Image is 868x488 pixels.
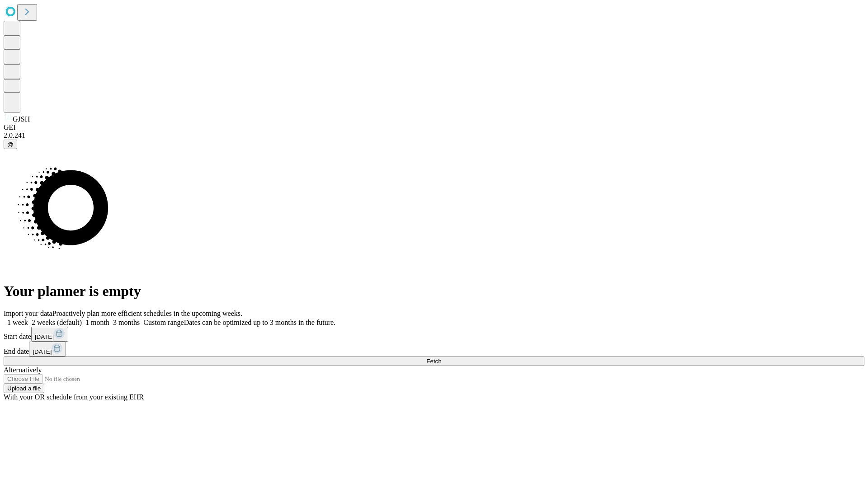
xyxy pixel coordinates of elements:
span: @ [7,141,14,148]
button: [DATE] [31,327,68,342]
span: Dates can be optimized up to 3 months in the future. [184,319,335,326]
span: With your OR schedule from your existing EHR [4,393,144,401]
span: 3 months [113,319,140,326]
button: Upload a file [4,384,44,393]
span: [DATE] [35,333,54,340]
div: 2.0.241 [4,131,864,140]
span: GJSH [13,115,30,123]
span: Alternatively [4,366,42,374]
div: Start date [4,327,864,342]
div: End date [4,342,864,357]
span: 1 week [7,319,28,326]
span: Proactively plan more efficient schedules in the upcoming weeks. [52,310,242,317]
div: GEI [4,123,864,131]
button: [DATE] [29,342,66,357]
span: [DATE] [33,348,52,355]
h1: Your planner is empty [4,283,864,300]
span: Fetch [426,358,441,365]
span: 2 weeks (default) [32,319,82,326]
span: 1 month [85,319,109,326]
span: Import your data [4,310,52,317]
span: Custom range [143,319,184,326]
button: @ [4,140,17,149]
button: Fetch [4,357,864,366]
